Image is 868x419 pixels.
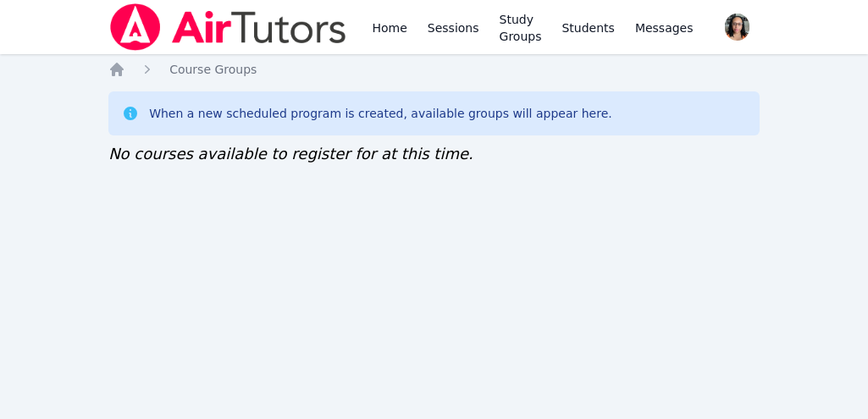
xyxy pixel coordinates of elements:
span: Messages [635,19,694,36]
a: Course Groups [169,61,257,78]
nav: Breadcrumb [108,61,760,78]
span: No courses available to register for at this time. [108,145,473,163]
div: When a new scheduled program is created, available groups will appear here. [149,105,612,122]
img: Air Tutors [108,3,348,51]
span: Course Groups [169,63,257,76]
